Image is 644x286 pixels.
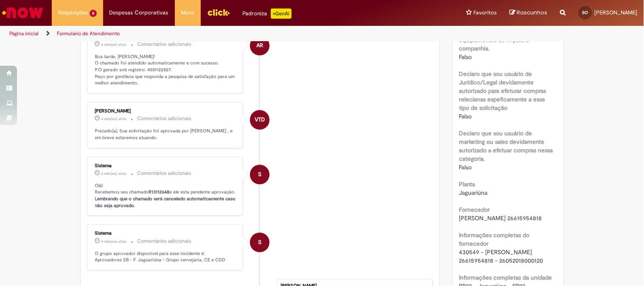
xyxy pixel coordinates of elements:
[510,9,548,17] a: Rascunhos
[595,9,638,16] span: [PERSON_NAME]
[101,42,127,48] time: 30/05/2025 14:39:31
[95,196,237,209] b: Lembrando que o chamado será cancelado automaticamente caso não seja aprovado.
[255,110,265,130] span: VTD
[459,11,549,52] b: Declaro que eu sou usuário de TechOPs devidamente autorizado para efetuar compras de equipamentos...
[138,115,192,123] small: Comentários adicionais
[459,274,552,281] b: Informações completas da unidade
[101,42,127,48] span: 4 mês(es) atrás
[95,183,236,210] p: Olá! Recebemos seu chamado e ele esta pendente aprovação.
[459,112,472,120] span: Falso
[101,117,127,122] span: 4 mês(es) atrás
[271,8,292,19] p: +GenAi
[9,30,39,37] a: Página inicial
[250,110,270,130] div: Vanessa Tomaz De Souza
[459,214,542,222] span: [PERSON_NAME] 26615954818
[138,41,192,48] small: Comentários adicionais
[101,117,127,122] time: 30/05/2025 14:35:59
[258,233,262,253] span: S
[459,180,475,188] b: Planta
[243,8,292,19] div: Padroniza
[95,54,236,87] p: Boa tarde, [PERSON_NAME]! O chamado foi atendido automaticamente e com sucesso. P.O gerado sob re...
[95,251,236,264] p: O grupo aprovador disponível para esse incidente é: Aprovadores SB - F. Jaguariúna - Grupo cervej...
[459,231,530,247] b: Informações completas do fornecedor
[95,164,236,169] div: Sistema
[58,8,88,17] span: Requisições
[207,6,230,19] img: click_logo_yellow_360x200.png
[138,170,192,177] small: Comentários adicionais
[250,233,270,252] div: System
[582,10,588,15] span: SO
[101,239,127,244] time: 30/05/2025 09:43:28
[90,10,97,17] span: 6
[101,239,127,244] span: 4 mês(es) atrás
[101,171,127,177] span: 4 mês(es) atrás
[138,238,192,245] small: Comentários adicionais
[459,189,488,196] span: Jaguariúna
[181,8,194,17] span: More
[459,248,543,264] span: 430549 - [PERSON_NAME] 26615954818 - 26052018000120
[459,70,546,112] b: Declaro que sou usuário de Jurídico/Legal devidamente autorizado para efeturar compras relecianas...
[101,171,127,177] time: 30/05/2025 09:43:31
[250,165,270,185] div: System
[256,36,263,56] span: AR
[250,36,270,56] div: Ambev RPA
[149,189,170,196] b: R13112648
[459,206,490,213] b: Fornecedor
[474,8,497,17] span: Favoritos
[110,8,169,17] span: Despesas Corporativas
[459,129,553,163] b: Declaro que sou usuário de marketing ou sales devidamente autorizado a efetuar compras nessa cate...
[517,8,548,17] span: Rascunhos
[459,53,472,61] span: Falso
[1,4,45,21] img: ServiceNow
[6,26,423,42] ul: Trilhas de página
[95,231,236,236] div: Sistema
[258,165,262,185] span: S
[57,30,120,37] a: Formulário de Atendimento
[95,109,236,114] div: [PERSON_NAME]
[95,128,236,141] p: Prezado(a), Sua solicitação foi aprovada por [PERSON_NAME] , e em breve estaremos atuando.
[459,163,472,171] span: Falso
